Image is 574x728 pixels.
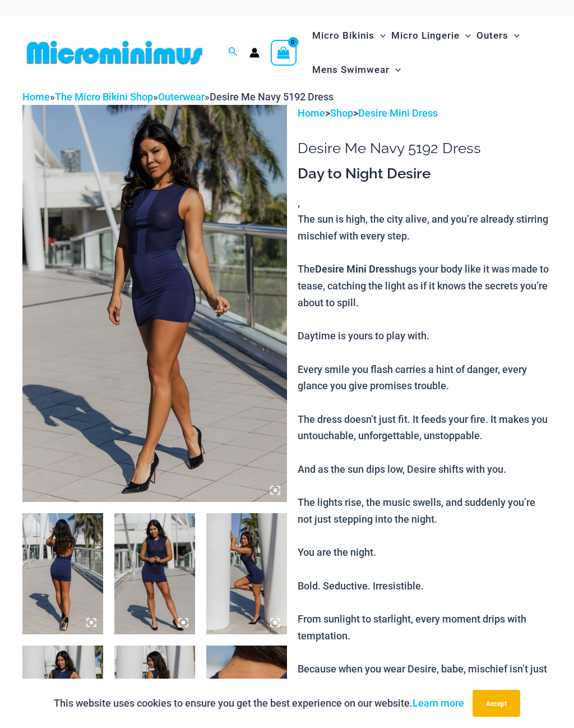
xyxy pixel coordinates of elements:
[298,107,325,119] a: Home
[210,91,334,103] span: Desire Me Navy 5192 Dress
[308,17,552,89] nav: Site Navigation
[298,105,552,122] p: > >
[298,164,552,183] h3: Day to Night Desire
[54,695,464,712] p: This website uses cookies to ensure you get the best experience on our website.
[474,19,522,53] a: OutersMenu ToggleMenu Toggle
[473,690,520,717] button: Accept
[228,45,238,59] a: Search icon link
[55,91,153,103] a: The Micro Bikini Shop
[249,48,260,58] a: Account icon link
[391,21,460,50] span: Micro Lingerie
[330,107,353,119] a: Shop
[374,21,386,50] span: Menu Toggle
[22,91,334,103] span: » » »
[114,513,195,634] img: Desire Me Navy 5192 Dress
[390,56,401,84] span: Menu Toggle
[476,21,508,50] span: Outers
[508,21,520,50] span: Menu Toggle
[158,91,205,103] a: Outerwear
[312,21,374,50] span: Micro Bikinis
[358,107,438,119] a: Desire Mini Dress
[315,262,395,275] b: Desire Mini Dress
[298,211,552,694] p: The sun is high, the city alive, and you’re already stirring mischief with every step. The hugs y...
[298,164,552,694] div: ,
[22,513,103,634] img: Desire Me Navy 5192 Dress
[22,91,50,103] a: Home
[298,140,552,157] h1: Desire Me Navy 5192 Dress
[206,513,287,634] img: Desire Me Navy 5192 Dress
[312,56,390,84] span: Mens Swimwear
[309,19,388,53] a: Micro BikinisMenu ToggleMenu Toggle
[22,40,207,65] img: MM SHOP LOGO FLAT
[388,19,474,53] a: Micro LingerieMenu ToggleMenu Toggle
[413,697,464,709] a: Learn more
[22,105,287,502] img: Desire Me Navy 5192 Dress
[271,40,297,66] a: View Shopping Cart, empty
[460,21,471,50] span: Menu Toggle
[309,53,404,87] a: Mens SwimwearMenu ToggleMenu Toggle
